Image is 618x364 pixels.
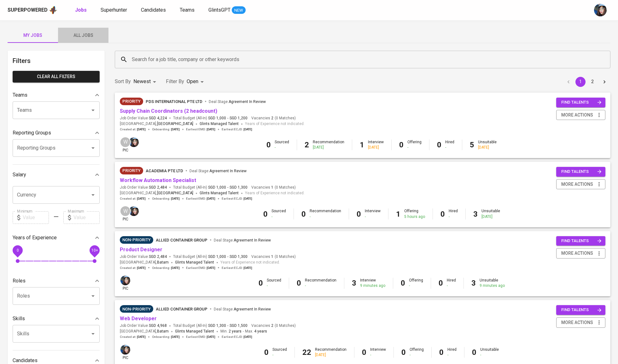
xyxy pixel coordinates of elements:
[370,347,386,358] div: Interview
[266,140,271,149] b: 0
[173,323,248,328] span: Total Budget (All-In)
[313,139,344,150] div: Recommendation
[301,210,306,219] b: 0
[120,137,131,148] div: W
[208,254,226,259] span: SGD 1,000
[120,167,143,174] div: New Job received from Demand Team
[171,266,180,270] span: [DATE]
[471,279,476,287] b: 3
[447,347,457,358] div: Hired
[120,98,143,105] div: New Job received from Demand Team
[472,348,476,357] b: 0
[120,196,146,201] span: Created at :
[227,185,228,190] span: -
[251,116,296,121] span: Vacancies ( 0 Matches )
[13,231,100,244] div: Years of Experience
[115,78,131,85] p: Sort By
[267,278,281,288] div: Sourced
[305,278,336,288] div: Recommendation
[440,210,445,219] b: 0
[561,306,602,314] span: find talents
[187,76,206,88] div: Open
[133,76,158,88] div: Newest
[62,31,105,39] span: All Jobs
[13,275,100,287] div: Roles
[315,347,347,358] div: Recommendation
[157,259,169,266] span: Batam
[120,108,217,114] a: Supply Chain Coordinators (2 headcount)
[120,127,146,132] span: Created at :
[270,116,273,121] span: 2
[227,254,228,259] span: -
[447,283,456,288] div: -
[120,266,146,270] span: Created at :
[173,185,248,190] span: Total Budget (All-In)
[13,277,26,285] p: Roles
[180,7,195,13] span: Teams
[89,191,97,199] button: Open
[561,237,602,245] span: find talents
[563,77,610,87] nav: pagination navigation
[187,78,198,84] span: Open
[137,196,146,201] span: [DATE]
[251,185,296,190] span: Vacancies ( 0 Matches )
[157,190,193,196] span: [GEOGRAPHIC_DATA]
[120,98,143,105] span: Priority
[243,335,252,339] span: [DATE]
[220,259,280,266] span: Years of Experience not indicated.
[171,196,180,201] span: [DATE]
[270,185,273,190] span: 1
[360,140,364,149] b: 1
[149,185,167,190] span: SGD 2,484
[481,214,500,219] div: [DATE]
[207,127,215,132] span: [DATE]
[272,347,287,358] div: Sourced
[297,279,301,287] b: 0
[208,185,226,190] span: SGD 1,000
[305,140,309,149] b: 2
[234,238,271,242] span: Agreement In Review
[120,247,162,253] a: Product Designer
[18,73,95,81] span: Clear All filters
[129,137,139,147] img: diazagista@glints.com
[175,329,214,333] span: Glints Managed Talent
[75,7,87,13] b: Jobs
[173,116,248,121] span: Total Budget (All-In)
[449,214,458,219] div: -
[120,206,131,222] div: pic
[214,238,271,242] span: Deal Stage :
[470,140,474,149] b: 5
[230,185,248,190] span: SGD 1,300
[120,185,167,190] span: Job Order Value
[208,6,246,14] a: GlintsGPT NEW
[175,260,214,264] span: Glints Managed Talent
[263,210,268,219] b: 0
[208,7,230,13] span: GlintsGPT
[101,6,128,14] a: Superhunter
[89,292,97,300] button: Open
[357,210,361,219] b: 0
[156,307,207,311] span: Allied Container Group
[561,319,593,327] span: more actions
[449,208,458,219] div: Hired
[352,279,356,287] b: 3
[13,56,100,66] h6: Filters
[120,306,153,312] span: Non-Priority
[207,266,215,270] span: [DATE]
[207,335,215,339] span: [DATE]
[141,6,167,14] a: Candidates
[360,278,385,288] div: Interview
[120,328,169,335] span: [GEOGRAPHIC_DATA] ,
[227,116,228,121] span: -
[186,196,215,201] span: Earliest EMD :
[8,7,48,14] div: Superpowered
[270,323,273,328] span: 2
[120,344,131,361] div: pic
[222,266,252,270] span: Earliest ECJD :
[556,179,605,190] button: more actions
[447,352,457,358] div: -
[152,266,180,270] span: Onboarding :
[120,323,167,328] span: Job Order Value
[209,100,266,104] span: Deal Stage :
[267,283,281,288] div: -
